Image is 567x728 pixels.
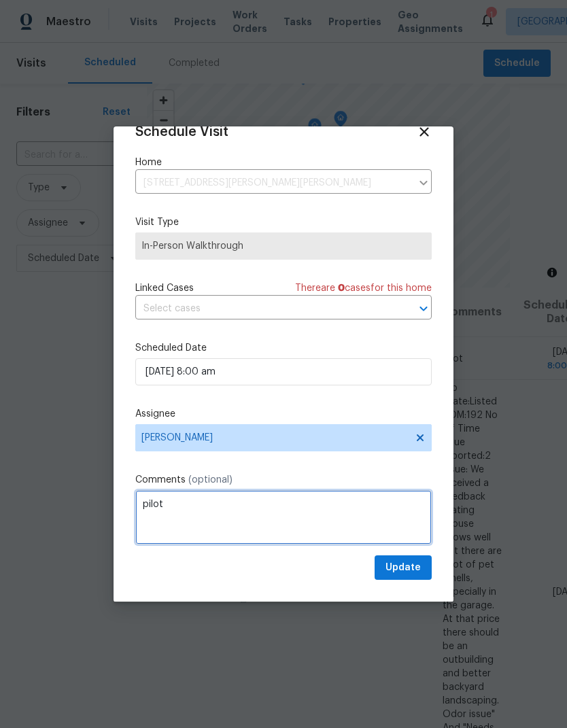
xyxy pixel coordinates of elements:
button: Open [414,299,433,318]
span: Update [385,559,421,576]
span: In-Person Walkthrough [141,239,426,253]
input: Select cases [135,298,394,319]
span: Schedule Visit [135,125,228,139]
textarea: pilot [135,490,432,544]
span: There are case s for this home [295,281,432,295]
span: Linked Cases [135,281,194,295]
button: Update [375,555,432,580]
label: Scheduled Date [135,341,432,355]
span: 0 [338,283,345,293]
input: Enter in an address [135,173,411,194]
label: Home [135,156,432,169]
label: Comments [135,473,432,487]
span: (optional) [188,475,233,485]
label: Visit Type [135,215,432,229]
span: Close [417,124,432,139]
input: M/D/YYYY [135,358,432,385]
span: [PERSON_NAME] [141,432,408,443]
label: Assignee [135,407,432,421]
